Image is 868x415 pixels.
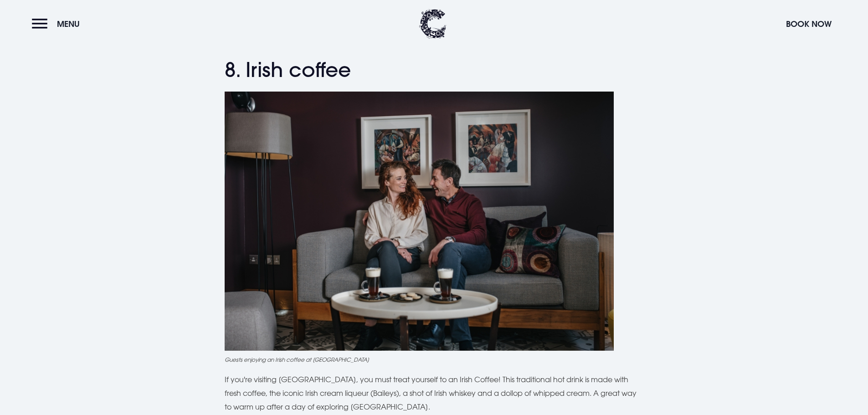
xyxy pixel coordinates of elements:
span: Menu [57,19,80,29]
h2: 8. Irish coffee [225,58,644,82]
button: Book Now [781,14,836,34]
figcaption: Guests enjoying an Irish coffee at [GEOGRAPHIC_DATA] [225,355,644,364]
img: Clandeboye Lodge [419,9,447,39]
img: A couple enjoying Traditional Northern Irish coffes [225,92,614,351]
button: Menu [32,14,84,34]
p: If you're visiting [GEOGRAPHIC_DATA], you must treat yourself to an Irish Coffee! This traditiona... [225,373,644,414]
